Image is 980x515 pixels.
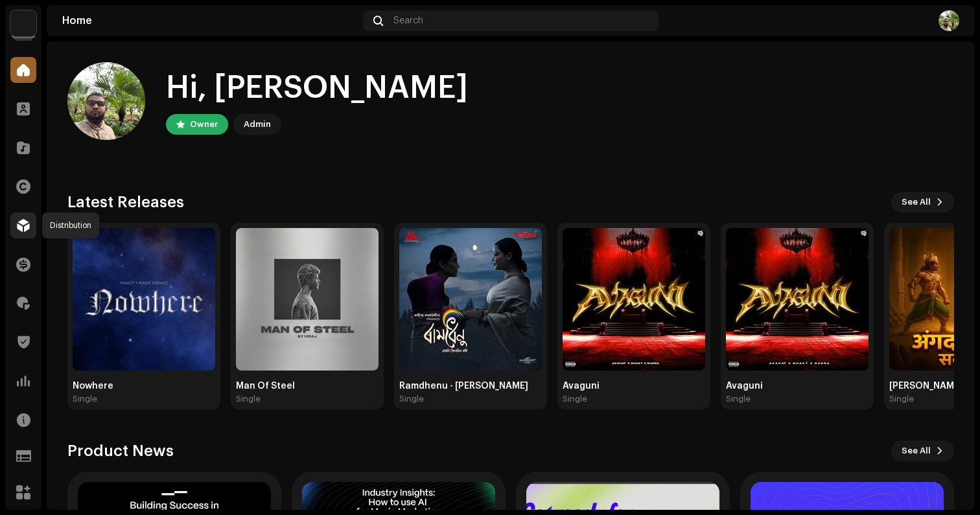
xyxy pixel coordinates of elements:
div: Nowhere [73,381,215,391]
div: Hi, [PERSON_NAME] [166,67,468,109]
span: See All [902,438,931,464]
h3: Product News [67,441,174,461]
div: Man Of Steel [236,381,379,391]
img: 48b48098-f78b-4398-a224-6d941c3ac9c0 [399,228,542,371]
img: b19da733-c281-45a8-9dd7-642190674bc0 [67,62,145,140]
div: Avaguni [563,381,705,391]
div: Single [889,394,914,404]
img: f19445e9-9781-4579-b175-1d4ec8754e2b [73,228,215,371]
div: Admin [244,117,271,132]
img: a68666d0-50c9-458d-8c9d-b1c678f1f618 [726,228,869,371]
span: See All [902,189,931,215]
img: 5e0b14aa-8188-46af-a2b3-2644d628e69a [10,10,36,36]
div: Ramdhenu - [PERSON_NAME] [399,381,542,391]
button: See All [891,192,954,212]
div: Single [563,394,587,404]
span: Search [393,16,423,26]
div: Home [62,16,358,26]
img: c8028643-02fb-42a5-a6fb-2e075f7c877e [563,228,705,371]
div: Single [726,394,751,404]
div: Owner [190,117,218,132]
button: See All [891,441,954,461]
h3: Latest Releases [67,192,184,212]
div: Single [399,394,424,404]
div: Avaguni [726,381,869,391]
div: Single [73,394,97,404]
img: b19da733-c281-45a8-9dd7-642190674bc0 [939,10,959,31]
img: 65123a24-ba97-49a3-9478-c040bb31c806 [236,228,379,371]
div: Single [236,394,261,404]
